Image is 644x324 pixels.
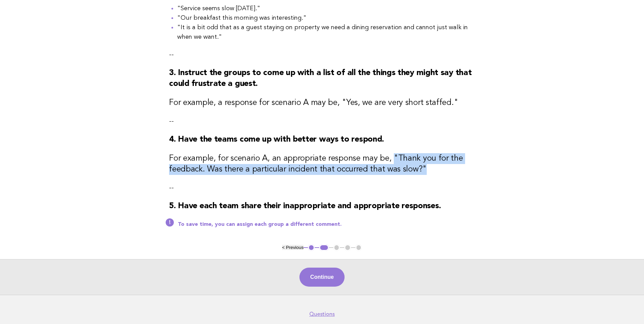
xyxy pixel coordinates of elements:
p: -- [169,116,475,126]
strong: 3. Instruct the groups to come up with a list of all the things they might say that could frustra... [169,69,472,88]
h3: For example, a response for scenario A may be, "Yes, we are very short staffed." [169,97,475,108]
strong: 5. Have each team share their inappropriate and appropriate responses. [169,202,441,210]
button: Continue [299,268,345,287]
a: Questions [309,311,335,318]
button: < Previous [282,245,303,250]
p: -- [169,50,475,59]
p: To save time, you can assign each group a different comment. [178,221,475,228]
li: "Service seems slow [DATE]." [177,4,475,13]
strong: 4. Have the teams come up with better ways to respond. [169,136,384,144]
li: "It is a bit odd that as a guest staying on property we need a dining reservation and cannot just... [177,23,475,42]
button: 2 [319,244,329,251]
h3: For example, for scenario A, an appropriate response may be, "Thank you for the feedback. Was the... [169,153,475,175]
li: "Our breakfast this morning was interesting." [177,13,475,23]
p: -- [169,183,475,193]
button: 1 [308,244,315,251]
